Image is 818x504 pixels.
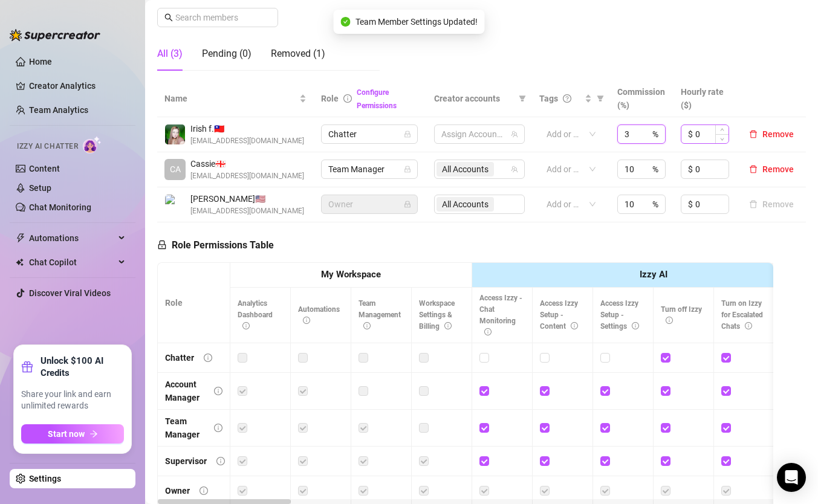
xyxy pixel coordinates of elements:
span: All Accounts [437,162,494,176]
button: Remove [744,197,799,212]
span: info-circle [343,94,352,103]
span: Turn on Izzy for Escalated Chats [721,299,763,331]
th: Hourly rate ($) [674,80,737,117]
a: Setup [29,183,51,193]
span: Name [164,92,297,105]
button: Remove [744,127,799,141]
span: [EMAIL_ADDRESS][DOMAIN_NAME] [190,205,304,217]
div: All (3) [157,47,183,61]
img: Irish flores [165,124,185,144]
span: check-circle [341,17,351,27]
span: All Accounts [442,163,489,176]
span: Remove [762,164,794,174]
strong: My Workspace [321,269,381,280]
span: info-circle [363,322,371,329]
span: gift [21,361,33,373]
strong: Unlock $100 AI Credits [41,355,124,379]
span: Start now [48,429,85,439]
th: Name [157,80,314,117]
img: logo-BBDzfeDw.svg [10,29,100,41]
span: search [164,13,173,22]
span: lock [404,131,411,138]
div: Account Manager [165,378,204,404]
span: info-circle [444,322,452,329]
span: Chat Copilot [29,253,115,272]
span: info-circle [745,322,752,329]
span: Share your link and earn unlimited rewards [21,389,124,412]
strong: Izzy AI [640,269,667,280]
span: team [511,131,518,138]
div: Chatter [165,351,194,364]
span: [PERSON_NAME] 🇺🇸 [190,192,304,205]
span: Workspace Settings & Billing [419,299,455,331]
span: info-circle [632,322,639,329]
span: team [511,166,518,173]
a: Team Analytics [29,105,88,115]
span: Remove [762,129,794,139]
div: Team Manager [165,415,204,441]
span: Izzy AI Chatter [17,141,78,152]
span: arrow-right [89,430,98,438]
img: Chat Copilot [16,258,24,267]
img: AI Chatter [83,136,102,153]
span: Cassie 🇬🇪 [190,157,304,170]
span: info-circle [666,317,673,324]
div: Open Intercom Messenger [777,463,806,492]
span: Automations [298,305,340,325]
span: down [720,137,724,141]
span: Turn off Izzy [661,305,702,325]
span: CA [170,163,181,176]
span: thunderbolt [16,233,25,243]
span: Owner [328,195,411,213]
span: lock [404,166,411,173]
span: [EMAIL_ADDRESS][DOMAIN_NAME] [190,135,304,147]
span: info-circle [484,328,492,335]
span: Tags [539,92,558,105]
span: delete [749,130,758,138]
span: Irish f. 🇹🇼 [190,122,304,135]
div: Pending (0) [202,47,252,61]
span: question-circle [563,94,571,103]
span: Access Izzy Setup - Settings [600,299,639,331]
span: info-circle [242,322,250,329]
span: info-circle [214,424,222,432]
div: Supervisor [165,454,207,468]
span: Automations [29,228,115,248]
span: delete [749,165,758,173]
span: filter [516,89,528,108]
span: lock [404,201,411,208]
a: Configure Permissions [357,88,397,110]
span: Team Member Settings Updated! [355,15,478,28]
span: Chatter [328,125,411,143]
span: info-circle [200,486,208,495]
span: Team Management [359,299,401,331]
a: Content [29,164,60,173]
span: filter [597,95,604,102]
a: Creator Analytics [29,76,126,95]
img: Kyle [165,195,185,215]
span: lock [157,240,167,250]
span: Analytics Dashboard [238,299,273,331]
span: Decrease Value [715,134,729,143]
a: Settings [29,474,61,483]
span: Access Izzy Setup - Content [540,299,578,331]
span: info-circle [571,322,578,329]
button: Remove [744,162,799,176]
span: info-circle [214,387,222,395]
span: filter [594,89,606,108]
th: Commission (%) [610,80,674,117]
th: Role [158,263,230,343]
a: Chat Monitoring [29,202,91,212]
div: Owner [165,484,190,497]
span: Access Izzy - Chat Monitoring [479,294,522,337]
span: Team Manager [328,160,411,178]
span: info-circle [216,457,225,465]
input: Search members [175,11,261,24]
span: Role [321,94,339,103]
span: Increase Value [715,125,729,134]
span: filter [519,95,526,102]
div: Removed (1) [271,47,325,61]
span: [EMAIL_ADDRESS][DOMAIN_NAME] [190,170,304,182]
span: info-circle [204,354,212,362]
span: info-circle [303,317,310,324]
